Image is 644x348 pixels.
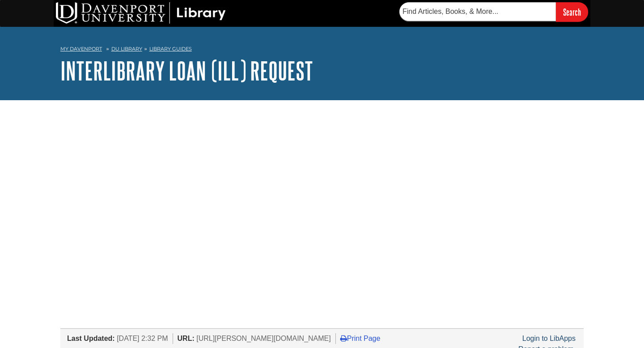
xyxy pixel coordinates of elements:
img: DU Library [56,2,226,24]
a: Interlibrary Loan (ILL) Request [60,57,313,85]
a: DU Library [111,46,142,52]
a: Library Guides [149,46,192,52]
form: Searches DU Library's articles, books, and more [399,2,588,21]
a: My Davenport [60,45,102,53]
input: Search [556,2,588,21]
input: Find Articles, Books, & More... [399,2,556,21]
iframe: e5097d3710775424eba289f457d9b66a [60,132,449,221]
nav: breadcrumb [60,43,584,57]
